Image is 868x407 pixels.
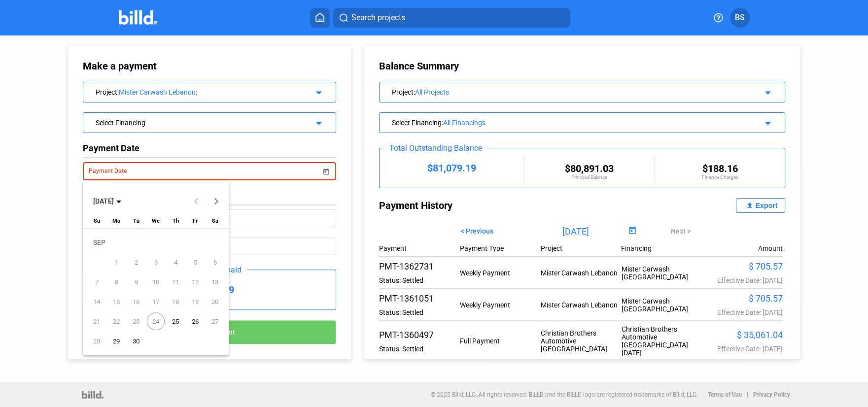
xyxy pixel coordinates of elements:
span: 18 [167,293,184,310]
span: 19 [186,293,204,310]
button: September 1, 2025 [106,252,126,272]
button: September 25, 2025 [166,311,185,331]
button: September 29, 2025 [106,331,126,351]
button: September 9, 2025 [126,272,146,292]
button: September 17, 2025 [146,292,166,311]
button: September 18, 2025 [166,292,185,311]
span: 22 [107,312,125,330]
button: September 28, 2025 [87,331,106,351]
span: Mo [112,218,120,224]
button: September 20, 2025 [205,292,225,311]
button: September 8, 2025 [106,272,126,292]
span: 1 [107,253,125,271]
span: 7 [88,273,105,291]
button: September 3, 2025 [146,252,166,272]
span: 13 [206,273,224,291]
span: 29 [107,332,125,350]
button: September 22, 2025 [106,311,126,331]
button: September 30, 2025 [126,331,146,351]
span: 24 [147,312,165,330]
button: September 23, 2025 [126,311,146,331]
span: 21 [88,312,105,330]
button: September 27, 2025 [205,311,225,331]
span: 27 [206,312,224,330]
span: 6 [206,253,224,271]
button: September 15, 2025 [106,292,126,311]
button: September 24, 2025 [146,311,166,331]
span: 8 [107,273,125,291]
span: Sa [212,218,218,224]
button: September 12, 2025 [185,272,205,292]
td: SEP [87,233,225,252]
button: September 16, 2025 [126,292,146,311]
span: 15 [107,293,125,310]
span: 26 [186,312,204,330]
span: 9 [127,273,145,291]
span: 3 [147,253,165,271]
button: September 14, 2025 [87,292,106,311]
button: September 10, 2025 [146,272,166,292]
span: 30 [127,332,145,350]
span: 5 [186,253,204,271]
span: 12 [186,273,204,291]
button: September 4, 2025 [166,252,185,272]
span: 14 [88,293,105,310]
button: September 2, 2025 [126,252,146,272]
span: Tu [133,218,139,224]
span: 25 [167,312,184,330]
span: 11 [167,273,184,291]
button: September 6, 2025 [205,252,225,272]
button: September 26, 2025 [185,311,205,331]
button: September 19, 2025 [185,292,205,311]
button: September 5, 2025 [185,252,205,272]
button: September 7, 2025 [87,272,106,292]
span: 16 [127,293,145,310]
span: 2 [127,253,145,271]
span: Th [173,218,179,224]
span: Su [94,218,100,224]
span: [DATE] [93,197,114,205]
span: We [152,218,160,224]
span: 28 [88,332,105,350]
span: 23 [127,312,145,330]
button: September 21, 2025 [87,311,106,331]
span: 20 [206,293,224,310]
button: Choose month and year [89,192,125,210]
span: 10 [147,273,165,291]
button: September 13, 2025 [205,272,225,292]
span: 4 [167,253,184,271]
span: 17 [147,293,165,310]
button: September 11, 2025 [166,272,185,292]
button: Next month [207,191,226,211]
span: Fr [193,218,198,224]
